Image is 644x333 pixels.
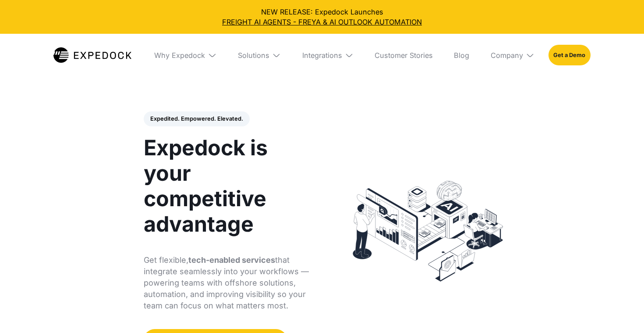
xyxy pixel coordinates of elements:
[238,51,269,60] div: Solutions
[7,17,637,27] a: FREIGHT AI AGENTS - FREYA & AI OUTLOOK AUTOMATION
[548,45,591,65] a: Get a Demo
[447,34,476,76] a: Blog
[144,135,313,237] h1: Expedock is your competitive advantage
[154,51,205,60] div: Why Expedock
[368,34,440,76] a: Customer Stories
[188,255,275,265] strong: tech-enabled services
[7,7,637,27] div: NEW RELEASE: Expedock Launches
[144,254,313,312] p: Get flexible, that integrate seamlessly into your workflows — powering teams with offshore soluti...
[302,51,342,60] div: Integrations
[491,51,523,60] div: Company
